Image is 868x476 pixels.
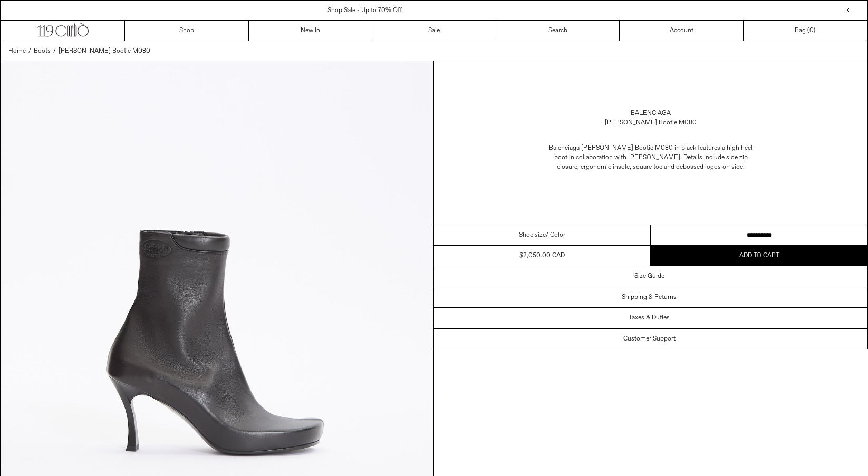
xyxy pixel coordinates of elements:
span: ) [809,26,815,35]
button: Add to cart [651,246,867,266]
div: $2,050.00 CAD [519,251,565,260]
h3: Taxes & Duties [629,314,670,322]
a: Shop Sale - Up to 70% Off [327,6,402,15]
a: Sale [372,21,496,41]
a: New In [249,21,373,41]
span: Boots [34,47,51,55]
span: / [53,46,56,56]
a: Bag () [744,21,867,41]
span: 0 [809,26,813,35]
h3: Shipping & Returns [622,294,677,301]
div: [PERSON_NAME] Bootie M080 [605,118,697,128]
h3: Size Guide [634,273,664,280]
h3: Customer Support [623,335,676,343]
p: Balenciaga [PERSON_NAME] Bootie M080 in black features a high heel boot in collaboration with [PE... [545,138,756,177]
span: Shoe size [519,230,546,240]
span: / Color [546,230,565,240]
span: Add to cart [739,251,779,260]
span: Home [8,47,26,55]
span: [PERSON_NAME] Bootie M080 [59,47,150,55]
a: [PERSON_NAME] Bootie M080 [59,46,150,56]
a: Home [8,46,26,56]
a: Search [496,21,620,41]
a: Balenciaga [631,109,671,118]
a: Boots [34,46,51,56]
a: Shop [125,21,249,41]
span: / [28,46,31,56]
a: Account [620,21,744,41]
